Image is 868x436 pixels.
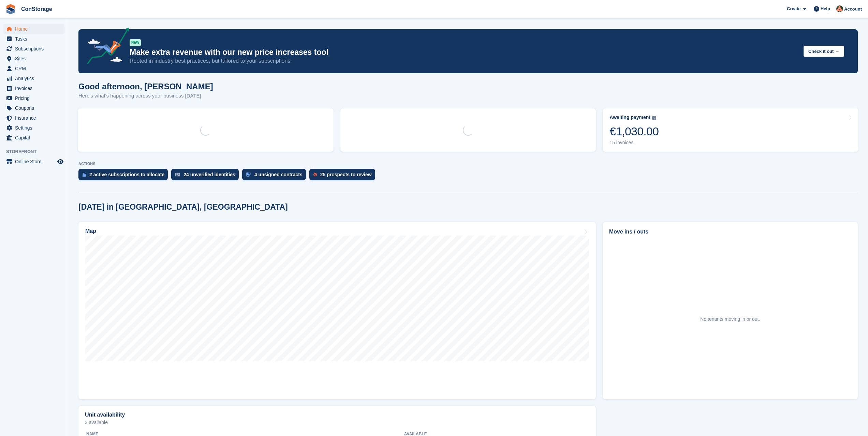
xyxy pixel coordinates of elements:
div: 15 invoices [609,140,659,146]
p: Here's what's happening across your business [DATE] [78,92,213,100]
a: menu [3,34,64,44]
a: 25 prospects to review [309,169,379,184]
div: NEW [130,39,141,46]
span: Storefront [6,148,68,155]
p: Rooted in industry best practices, but tailored to your subscriptions. [130,57,798,65]
span: Invoices [15,84,56,93]
a: Preview store [56,157,64,166]
img: price-adjustments-announcement-icon-8257ccfd72463d97f412b2fc003d46551f7dbcb40ab6d574587a9cd5c0d94... [82,28,129,66]
div: Awaiting payment [609,115,650,120]
a: 2 active subscriptions to allocate [78,169,171,184]
a: menu [3,74,64,83]
span: Subscriptions [15,44,56,54]
div: No tenants moving in or out. [700,316,760,323]
span: CRM [15,64,56,73]
span: Capital [15,133,56,142]
span: Account [844,6,862,13]
a: 4 unsigned contracts [242,169,309,184]
h2: Move ins / outs [609,228,851,236]
a: menu [3,64,64,73]
img: stora-icon-8386f47178a22dfd0bd8f6a31ec36ba5ce8667c1dd55bd0f319d3a0aa187defe.svg [5,4,16,14]
span: Sites [15,54,56,63]
div: €1,030.00 [609,124,659,138]
div: 24 unverified identities [183,172,235,177]
span: Tasks [15,34,56,44]
h1: Good afternoon, [PERSON_NAME] [78,82,213,91]
a: menu [3,93,64,103]
a: menu [3,24,64,34]
h2: Map [85,228,96,234]
a: menu [3,84,64,93]
span: Online Store [15,157,56,166]
a: Awaiting payment €1,030.00 15 invoices [603,108,858,152]
a: menu [3,157,64,166]
a: 24 unverified identities [171,169,242,184]
a: Map [78,222,596,399]
a: ConStorage [18,3,55,15]
img: Rena Aslanova [836,5,843,12]
div: 2 active subscriptions to allocate [89,172,164,177]
button: Check it out → [804,46,844,57]
img: prospect-51fa495bee0391a8d652442698ab0144808aea92771e9ea1ae160a38d050c398.svg [313,172,317,177]
span: Coupons [15,103,56,113]
span: Analytics [15,74,56,83]
div: 25 prospects to review [320,172,372,177]
span: Create [787,5,800,12]
img: contract_signature_icon-13c848040528278c33f63329250d36e43548de30e8caae1d1a13099fd9432cc5.svg [246,172,251,177]
a: menu [3,133,64,142]
span: Help [821,5,830,12]
p: ACTIONS [78,162,858,166]
span: Insurance [15,113,56,123]
div: 4 unsigned contracts [254,172,303,177]
img: active_subscription_to_allocate_icon-d502201f5373d7db506a760aba3b589e785aa758c864c3986d89f69b8ff3... [83,172,86,177]
img: verify_identity-adf6edd0f0f0b5bbfe63781bf79b02c33cf7c696d77639b501bdc392416b5a36.svg [175,172,180,177]
h2: Unit availability [85,412,125,418]
h2: [DATE] in [GEOGRAPHIC_DATA], [GEOGRAPHIC_DATA] [78,202,288,212]
a: menu [3,44,64,54]
span: Home [15,24,56,34]
a: menu [3,54,64,63]
a: menu [3,103,64,113]
p: 3 available [85,420,589,425]
span: Pricing [15,93,56,103]
a: menu [3,123,64,133]
span: Settings [15,123,56,133]
p: Make extra revenue with our new price increases tool [130,47,798,57]
a: menu [3,113,64,123]
img: icon-info-grey-7440780725fd019a000dd9b08b2336e03edf1995a4989e88bcd33f0948082b44.svg [652,116,656,120]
